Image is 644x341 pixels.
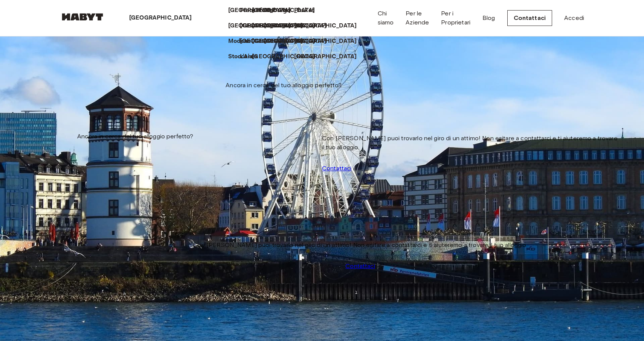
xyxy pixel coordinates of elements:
p: [GEOGRAPHIC_DATA] [240,21,303,30]
p: [GEOGRAPHIC_DATA] [252,6,315,15]
a: Blog [482,14,495,23]
p: [GEOGRAPHIC_DATA] [264,21,327,30]
p: [GEOGRAPHIC_DATA] [294,21,357,30]
p: [GEOGRAPHIC_DATA] [252,21,315,30]
a: Contattaci [345,262,375,271]
p: Amburgo [264,6,290,15]
img: Habyt [60,13,105,21]
p: [GEOGRAPHIC_DATA] [129,14,192,23]
a: [GEOGRAPHIC_DATA] [228,6,299,15]
p: [GEOGRAPHIC_DATA] [228,21,291,30]
p: [GEOGRAPHIC_DATA] [228,6,291,15]
a: Contattaci [507,10,552,26]
a: [GEOGRAPHIC_DATA] [228,21,299,30]
a: Chi siamo [378,9,394,27]
a: [GEOGRAPHIC_DATA] [264,21,334,30]
a: [GEOGRAPHIC_DATA] [252,6,322,15]
a: [GEOGRAPHIC_DATA] [252,21,322,30]
a: Per i Proprietari [441,9,470,27]
a: L'Aia [240,52,260,61]
a: [GEOGRAPHIC_DATA] [294,37,365,46]
p: [GEOGRAPHIC_DATA] [252,52,315,61]
a: Amburgo [264,6,298,15]
a: [GEOGRAPHIC_DATA] [252,37,322,46]
p: Francoforte [240,6,273,15]
a: Phuket [294,6,322,15]
a: [GEOGRAPHIC_DATA] [240,21,310,30]
a: [GEOGRAPHIC_DATA] [294,52,365,61]
a: Francoforte [240,6,281,15]
a: [GEOGRAPHIC_DATA] [264,37,334,46]
span: Con [PERSON_NAME] puoi trovarlo nel giro di un attimo! Non esitare a contattarci e ti aiuteremo a... [193,241,527,250]
a: Accedi [564,14,584,23]
a: Per le Aziende [406,9,429,27]
a: [GEOGRAPHIC_DATA] [240,37,310,46]
a: Modena [228,37,259,46]
p: [GEOGRAPHIC_DATA] [252,37,315,46]
p: [GEOGRAPHIC_DATA] [294,37,357,46]
p: [GEOGRAPHIC_DATA] [240,37,303,46]
p: L'Aia [240,52,253,61]
p: Stoccarda [228,52,258,61]
p: Phuket [294,6,314,15]
a: Stoccarda [228,52,265,61]
p: Modena [228,37,251,46]
a: [GEOGRAPHIC_DATA] [252,52,322,61]
p: [GEOGRAPHIC_DATA] [294,52,357,61]
p: [GEOGRAPHIC_DATA] [264,37,327,46]
a: [GEOGRAPHIC_DATA] [294,21,365,30]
